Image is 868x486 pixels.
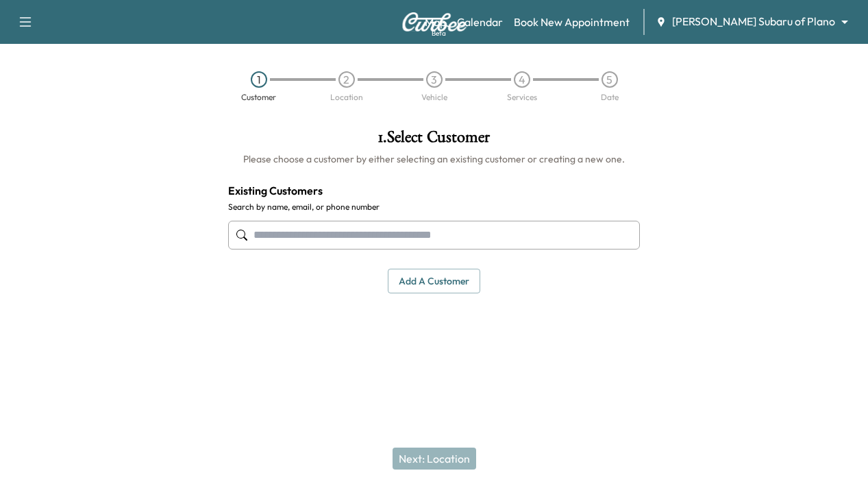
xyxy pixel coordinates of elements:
[228,152,641,166] h6: Please choose a customer by either selecting an existing customer or creating a new one.
[432,28,446,38] div: Beta
[251,71,267,88] div: 1
[401,12,467,32] img: Curbee Logo
[338,71,355,88] div: 2
[457,14,503,30] a: Calendar
[228,182,641,199] h4: Existing Customers
[330,93,363,101] div: Location
[241,93,276,101] div: Customer
[602,71,618,88] div: 5
[426,71,443,88] div: 3
[672,14,835,29] span: [PERSON_NAME] Subaru of Plano
[228,202,641,212] label: Search by name, email, or phone number
[228,129,641,152] h1: 1 . Select Customer
[425,14,446,30] a: MapBeta
[421,93,447,101] div: Vehicle
[514,14,630,30] a: Book New Appointment
[514,71,530,88] div: 4
[507,93,537,101] div: Services
[601,93,619,101] div: Date
[388,269,480,294] button: Add a customer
